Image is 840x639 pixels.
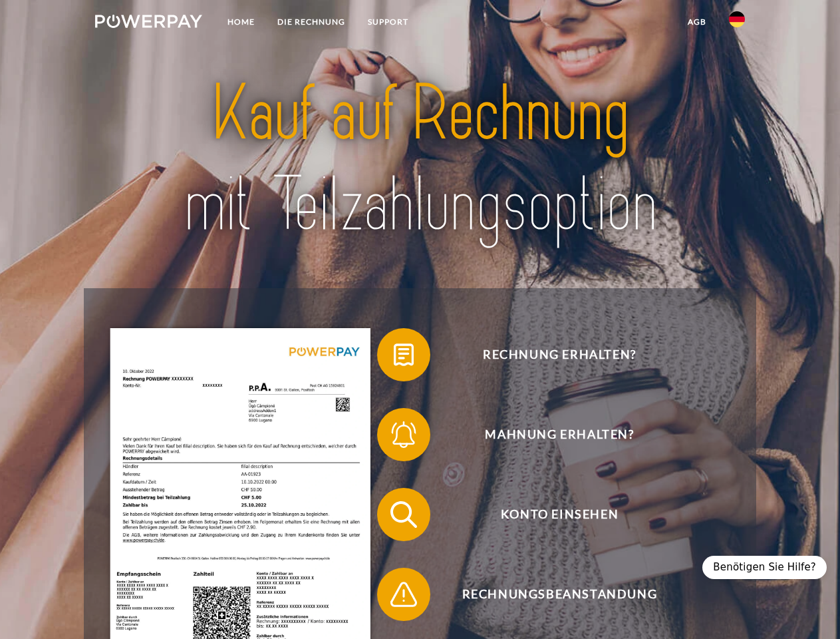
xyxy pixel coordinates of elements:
img: qb_search.svg [387,498,420,531]
img: de [729,11,745,27]
span: Rechnung erhalten? [396,328,722,381]
button: Mahnung erhalten? [377,408,723,461]
img: logo-powerpay-white.svg [95,15,202,28]
a: DIE RECHNUNG [266,10,356,34]
img: qb_warning.svg [387,578,420,611]
img: qb_bell.svg [387,418,420,451]
div: Benötigen Sie Hilfe? [702,556,827,579]
span: Mahnung erhalten? [396,408,722,461]
a: SUPPORT [356,10,420,34]
a: agb [676,10,718,34]
a: Home [216,10,266,34]
button: Konto einsehen [377,488,723,541]
button: Rechnung erhalten? [377,328,723,381]
span: Konto einsehen [396,488,722,541]
img: title-powerpay_de.svg [127,64,713,255]
img: qb_bill.svg [387,338,420,371]
span: Rechnungsbeanstandung [396,568,722,621]
button: Rechnungsbeanstandung [377,568,723,621]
